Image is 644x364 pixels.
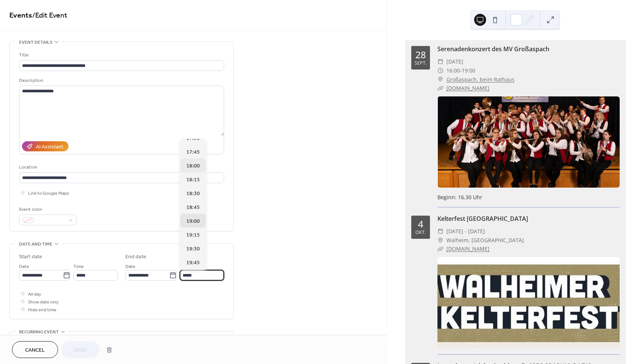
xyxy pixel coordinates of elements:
[186,259,200,267] span: 19:45
[186,231,200,239] span: 19:15
[19,263,29,271] span: Date
[462,66,475,75] span: 19:00
[19,51,223,59] div: Title
[19,328,59,336] span: Recurring event
[415,230,426,235] div: Okt.
[437,45,549,53] a: Serenadenkonzert des MV Großaspach
[25,346,45,354] span: Cancel
[28,306,57,314] span: Hide end time
[186,204,200,212] span: 18:45
[460,66,462,75] span: -
[437,66,443,75] div: ​
[19,163,223,171] div: Location
[437,193,620,201] div: Beginn: 16.30 Uhr
[437,84,443,93] div: ​
[446,245,489,252] a: [DOMAIN_NAME]
[437,244,443,253] div: ​
[186,148,200,156] span: 17:45
[415,50,426,59] div: 28
[12,341,58,358] button: Cancel
[9,8,32,23] a: Events
[186,190,200,198] span: 18:30
[125,263,135,271] span: Date
[28,290,41,298] span: All day
[28,189,69,197] span: Link to Google Maps
[125,253,146,261] div: End date
[19,77,223,84] div: Description
[19,38,52,46] span: Event details
[19,206,75,213] div: Event color
[19,240,52,248] span: Date and time
[19,253,42,261] div: Start date
[180,263,190,271] span: Time
[186,176,200,184] span: 18:15
[437,236,443,245] div: ​
[437,227,443,236] div: ​
[446,236,524,245] span: Walheim, [GEOGRAPHIC_DATA]
[437,57,443,66] div: ​
[437,75,443,84] div: ​
[415,61,427,66] div: Sept.
[28,298,59,306] span: Show date only
[437,215,528,223] a: Kelterfest [GEOGRAPHIC_DATA]
[446,66,460,75] span: 16:00
[418,219,423,229] div: 4
[446,84,489,92] a: [DOMAIN_NAME]
[446,57,463,66] span: [DATE]
[22,141,68,151] button: AI Assistant
[186,162,200,170] span: 18:00
[36,143,63,151] div: AI Assistant
[32,8,67,23] span: / Edit Event
[73,263,84,271] span: Time
[446,227,485,236] span: [DATE] - [DATE]
[186,245,200,253] span: 19:30
[446,75,515,84] a: Großaspach, beim Rathaus
[186,218,200,225] span: 19:00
